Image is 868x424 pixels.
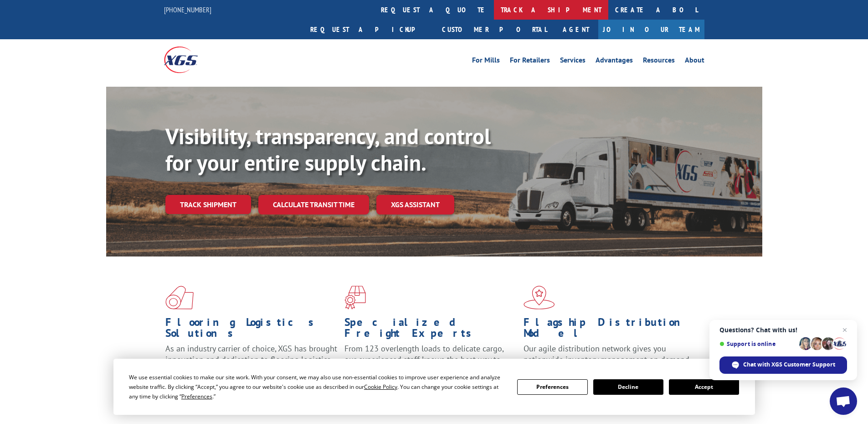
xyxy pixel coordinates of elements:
a: Request a pickup [303,20,435,39]
span: Cookie Policy [364,383,397,391]
a: XGS ASSISTANT [376,195,454,215]
a: [PHONE_NUMBER] [164,5,211,14]
h1: Specialized Freight Experts [344,317,517,343]
a: Open chat [830,387,857,415]
p: From 123 overlength loads to delicate cargo, our experienced staff knows the best way to move you... [344,343,517,384]
span: Support is online [719,340,796,347]
span: As an industry carrier of choice, XGS has brought innovation and dedication to flooring logistics... [165,343,337,376]
a: Calculate transit time [258,195,369,215]
a: Customer Portal [435,20,554,39]
b: Visibility, transparency, and control for your entire supply chain. [165,122,491,177]
button: Preferences [517,379,587,395]
button: Accept [669,379,739,395]
span: Chat with XGS Customer Support [719,356,847,374]
a: Advantages [596,57,633,67]
a: Resources [643,57,675,67]
a: For Retailers [510,57,550,67]
a: Track shipment [165,195,251,214]
h1: Flagship Distribution Model [524,317,696,343]
a: Agent [554,20,598,39]
div: Cookie Consent Prompt [113,359,755,415]
a: Services [560,57,586,67]
img: xgs-icon-focused-on-flooring-red [344,286,366,309]
a: Join Our Team [598,20,704,39]
h1: Flooring Logistics Solutions [165,317,338,343]
img: xgs-icon-total-supply-chain-intelligence-red [165,286,194,309]
span: Our agile distribution network gives you nationwide inventory management on demand. [524,343,691,365]
span: Preferences [181,393,212,400]
a: For Mills [472,57,500,67]
button: Decline [593,379,663,395]
span: Questions? Chat with us! [719,326,847,334]
div: We use essential cookies to make our site work. With your consent, we may also use non-essential ... [129,372,506,401]
span: Chat with XGS Customer Support [743,361,835,369]
a: About [685,57,704,67]
img: xgs-icon-flagship-distribution-model-red [524,286,555,309]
